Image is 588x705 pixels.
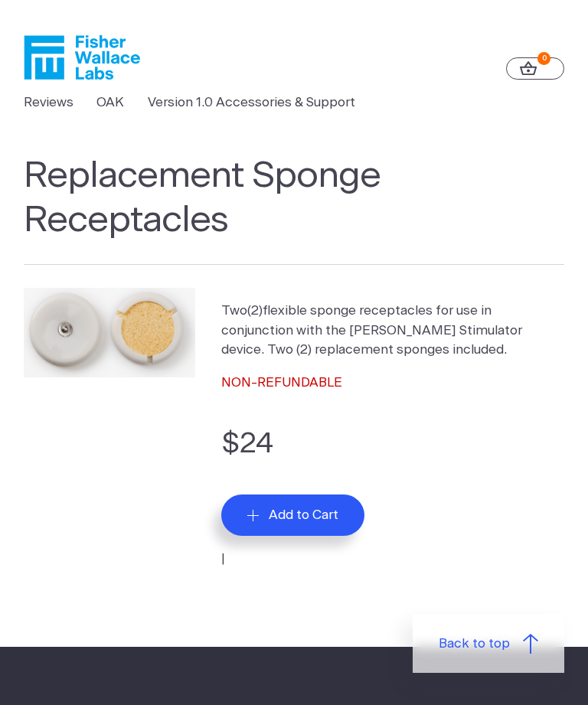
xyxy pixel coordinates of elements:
span: NON-REFUNDABLE [221,376,342,389]
a: 0 [506,57,564,80]
span: Add to Cart [269,508,338,523]
span: (2) [247,304,263,317]
span: flexible sponge receptacles for use in conjunction with the [PERSON_NAME] Stimulator device. Two ... [221,304,522,356]
a: Version 1.0 Accessories & Support [148,93,355,113]
img: Replacement Sponge Receptacles [24,288,195,377]
a: OAK [96,93,124,113]
p: $24 [221,422,564,465]
a: Reviews [24,93,73,113]
strong: 0 [537,52,550,65]
a: Fisher Wallace [24,35,140,80]
span: Two [221,304,247,317]
form: | [221,422,564,569]
h1: Replacement Sponge Receptacles [24,155,565,264]
span: Back to top [439,634,510,654]
a: Back to top [413,614,564,673]
button: Add to Cart [221,494,364,536]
